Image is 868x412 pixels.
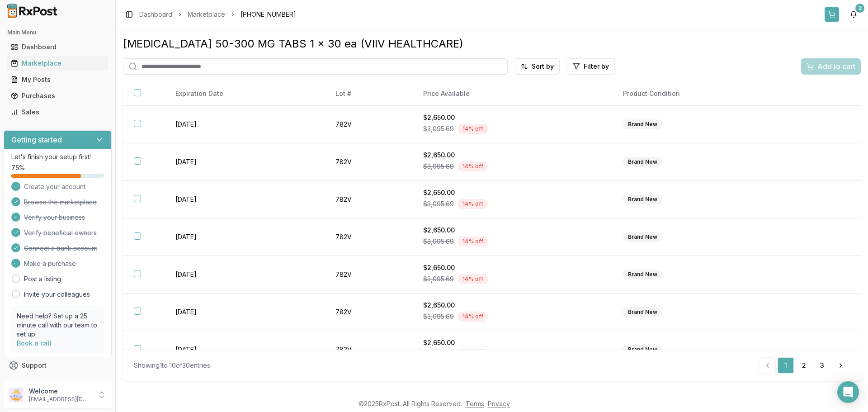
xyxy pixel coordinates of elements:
[11,43,104,52] div: Dashboard
[4,105,112,119] button: Sales
[325,331,412,369] td: 782V
[458,349,488,359] div: 14 % off
[139,10,172,19] a: Dashboard
[22,377,52,386] span: Feedback
[165,331,325,369] td: [DATE]
[165,106,325,143] td: [DATE]
[412,82,612,106] th: Price Available
[24,275,61,284] a: Post a listing
[423,350,454,359] span: $3,095.69
[4,4,61,18] img: RxPost Logo
[24,259,76,268] span: Make a purchase
[423,199,454,208] span: $3,095.69
[623,270,662,279] div: Brand New
[623,119,662,129] div: Brand New
[24,290,90,299] a: Invite your colleagues
[759,357,850,374] nav: pagination
[24,228,97,237] span: Verify beneficial owners
[567,58,615,75] button: Filter by
[623,307,662,317] div: Brand New
[458,124,488,134] div: 14 % off
[165,181,325,218] td: [DATE]
[123,37,861,51] div: [MEDICAL_DATA] 50-300 MG TABS 1 x 30 ea (VIIV HEALTHCARE)
[7,104,108,120] a: Sales
[423,338,601,347] div: $2,650.00
[623,345,662,355] div: Brand New
[846,7,861,22] button: 3
[855,4,864,13] div: 3
[423,113,601,122] div: $2,650.00
[17,312,99,339] p: Need help? Set up a 25 minute call with our team to set up.
[139,10,296,19] nav: breadcrumb
[423,263,601,272] div: $2,650.00
[241,10,296,19] span: [PHONE_NUMBER]
[837,381,859,403] div: Open Intercom Messenger
[4,374,112,390] button: Feedback
[7,71,108,88] a: My Posts
[325,106,412,143] td: 782V
[188,10,225,19] a: Marketplace
[325,218,412,256] td: 782V
[11,91,104,100] div: Purchases
[832,357,850,374] a: Go to next page
[466,400,484,407] a: Terms
[623,194,662,204] div: Brand New
[423,151,601,160] div: $2,650.00
[7,29,108,36] h2: Main Menu
[325,143,412,181] td: 782V
[423,226,601,235] div: $2,650.00
[515,58,560,75] button: Sort by
[458,274,488,284] div: 14 % off
[488,400,510,407] a: Privacy
[423,162,454,171] span: $3,095.69
[4,72,112,87] button: My Posts
[24,213,85,222] span: Verify your business
[458,161,488,171] div: 14 % off
[778,357,794,374] a: 1
[24,244,97,253] span: Connect a bank account
[165,294,325,331] td: [DATE]
[165,82,325,106] th: Expiration Date
[458,199,488,209] div: 14 % off
[11,108,104,117] div: Sales
[423,275,454,284] span: $3,095.69
[796,357,812,374] a: 2
[7,55,108,71] a: Marketplace
[4,40,112,54] button: Dashboard
[165,256,325,294] td: [DATE]
[29,396,92,403] p: [EMAIL_ADDRESS][DOMAIN_NAME]
[24,198,97,207] span: Browse the marketplace
[423,124,454,133] span: $3,095.69
[17,339,52,347] a: Book a call
[4,56,112,71] button: Marketplace
[4,89,112,103] button: Purchases
[24,182,85,191] span: Create your account
[11,75,104,84] div: My Posts
[11,152,104,161] p: Let's finish your setup first!
[423,237,454,246] span: $3,095.69
[623,232,662,242] div: Brand New
[458,237,488,246] div: 14 % off
[423,188,601,197] div: $2,650.00
[584,62,609,71] span: Filter by
[623,157,662,167] div: Brand New
[11,134,62,145] h3: Getting started
[11,59,104,68] div: Marketplace
[29,387,92,396] p: Welcome
[134,361,210,370] div: Showing 1 to 10 of 30 entries
[7,39,108,55] a: Dashboard
[325,256,412,294] td: 782V
[325,294,412,331] td: 782V
[612,82,793,106] th: Product Condition
[165,218,325,256] td: [DATE]
[165,143,325,181] td: [DATE]
[325,181,412,218] td: 782V
[4,357,112,374] button: Support
[11,163,25,172] span: 75 %
[423,301,601,310] div: $2,650.00
[9,388,24,402] img: User avatar
[458,312,488,322] div: 14 % off
[7,88,108,104] a: Purchases
[325,82,412,106] th: Lot #
[532,62,554,71] span: Sort by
